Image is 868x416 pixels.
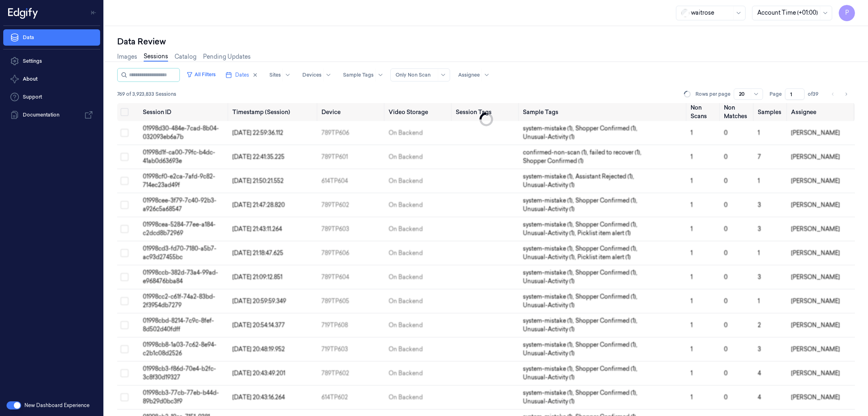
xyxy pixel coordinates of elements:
div: 789TP601 [321,153,382,161]
div: On Backend [389,177,423,185]
div: 789TP606 [321,249,382,258]
span: 1 [691,225,693,233]
div: Data Review [117,36,855,47]
span: system-mistake (1) , [523,365,575,373]
div: 789TP603 [321,225,382,233]
span: 1 [758,129,760,136]
button: About [3,71,100,87]
button: Select all [120,108,129,116]
span: 1 [758,177,760,185]
span: 01998cb3-77cb-77eb-b44d-89b29d0bc3f9 [143,389,219,405]
span: 01998cc2-c61f-74a2-83bd-2f3954db7279 [143,293,215,309]
span: 01998d30-484e-7cad-8b04-032093eb6a7b [143,125,219,141]
span: 0 [724,225,728,233]
button: Select row [120,249,129,257]
p: Rows per page [695,90,730,98]
span: [DATE] 20:43:49.201 [232,370,285,377]
span: 1 [691,394,693,401]
div: 614TP604 [321,177,382,185]
span: 0 [724,249,728,257]
span: Picklist item alert (1) [577,253,631,262]
span: 1 [691,129,693,136]
span: 01998cb3-f86d-70e4-b2fc-3c8f30d19327 [143,365,216,381]
div: On Backend [389,153,423,161]
span: [DATE] 21:47:28.820 [232,201,285,209]
button: Select row [120,393,129,401]
span: 0 [724,346,728,353]
span: [PERSON_NAME] [791,273,840,281]
span: Picklist item alert (1) [577,229,631,238]
span: [PERSON_NAME] [791,225,840,233]
button: Select row [120,225,129,233]
button: Select row [120,273,129,281]
span: Page [770,90,782,98]
span: Unusual-Activity (1) [523,181,575,189]
span: 01998d1f-ca00-79fc-b4dc-41ab0d63693e [143,149,215,165]
div: 789TP604 [321,273,382,282]
th: Sample Tags [520,103,687,121]
span: system-mistake (1) , [523,389,575,397]
div: 719TP603 [321,345,382,354]
div: On Backend [389,201,423,209]
span: 01998cee-3f79-7c40-92b3-a926c5a68547 [143,197,216,213]
span: [PERSON_NAME] [791,297,840,305]
span: 1 [691,249,693,257]
span: 3 [758,273,761,281]
th: Device [318,103,385,121]
span: [PERSON_NAME] [791,370,840,377]
span: Unusual-Activity (1) [523,205,575,214]
span: system-mistake (1) , [523,172,575,181]
div: On Backend [389,369,423,378]
span: 01998cd3-fd70-7180-a5b7-ac93d27455bc [143,245,216,261]
span: Shopper Confirmed (1) [523,157,584,165]
span: system-mistake (1) , [523,244,575,253]
span: [PERSON_NAME] [791,394,840,401]
div: 614TP602 [321,393,382,402]
span: 0 [724,177,728,185]
span: Unusual-Activity (1) [523,325,575,334]
span: [DATE] 21:18:47.625 [232,249,283,257]
span: Shopper Confirmed (1) , [575,365,639,373]
nav: pagination [827,88,852,100]
span: Dates [235,71,249,79]
span: 1 [758,297,760,305]
a: Settings [3,53,100,69]
span: system-mistake (1) , [523,317,575,325]
span: 7 [758,153,761,161]
div: On Backend [389,129,423,137]
a: Catalog [175,53,197,61]
a: Sessions [144,52,168,62]
span: 3 [758,225,761,233]
button: Select row [120,177,129,185]
span: [DATE] 20:43:16.264 [232,394,285,401]
button: P [839,5,855,21]
div: 789TP602 [321,369,382,378]
span: [DATE] 22:59:36.112 [232,129,283,136]
span: Unusual-Activity (1) , [523,253,577,262]
span: Shopper Confirmed (1) , [575,341,639,349]
span: [DATE] 20:54:14.377 [232,321,285,329]
button: Select row [120,129,129,137]
div: On Backend [389,273,423,282]
div: 789TP606 [321,129,382,137]
span: Unusual-Activity (1) [523,301,575,310]
span: Shopper Confirmed (1) , [575,196,639,205]
span: [PERSON_NAME] [791,201,840,209]
span: Unusual-Activity (1) , [523,229,577,238]
span: 0 [724,129,728,136]
th: Session Tags [453,103,520,121]
span: 01998cf0-e2ca-7afd-9c82-714ec23ad49f [143,173,215,189]
button: Select row [120,369,129,377]
span: [DATE] 21:43:11.264 [232,225,282,233]
span: 1 [691,370,693,377]
span: [PERSON_NAME] [791,177,840,185]
span: 1 [691,153,693,161]
th: Non Scans [687,103,721,121]
span: 1 [691,346,693,353]
span: [PERSON_NAME] [791,321,840,329]
button: Dates [222,68,261,81]
span: 0 [724,370,728,377]
span: 0 [724,153,728,161]
span: 1 [758,249,760,257]
a: Documentation [3,107,100,123]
